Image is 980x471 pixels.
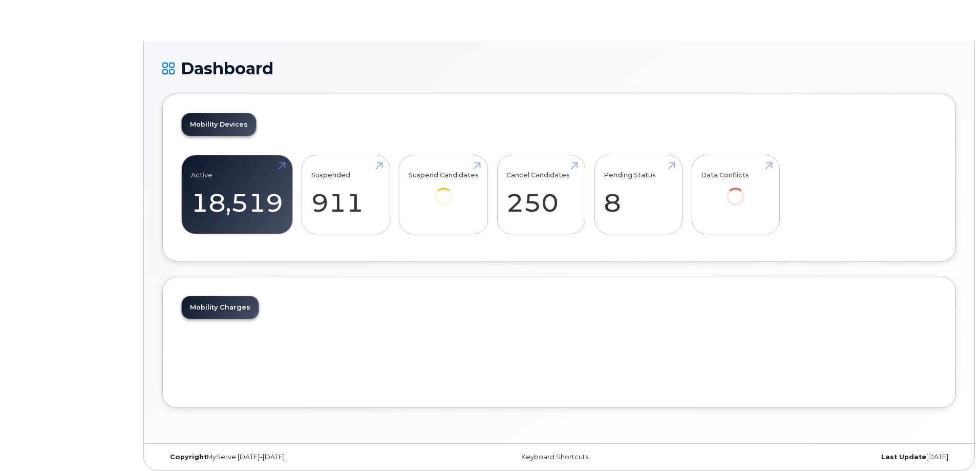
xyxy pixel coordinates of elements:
a: Data Conflicts [701,161,770,220]
a: Pending Status 8 [604,161,673,229]
a: Keyboard Shortcuts [521,453,588,461]
strong: Last Update [881,453,926,461]
a: Mobility Charges [182,296,259,319]
a: Active 18,519 [191,161,283,229]
div: MyServe [DATE]–[DATE] [162,453,427,461]
strong: Copyright [170,453,207,461]
div: [DATE] [691,453,956,461]
a: Mobility Devices [182,113,256,136]
h1: Dashboard [162,59,956,77]
a: Suspend Candidates [409,161,479,220]
a: Cancel Candidates 250 [506,161,576,229]
a: Suspended 911 [311,161,380,229]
